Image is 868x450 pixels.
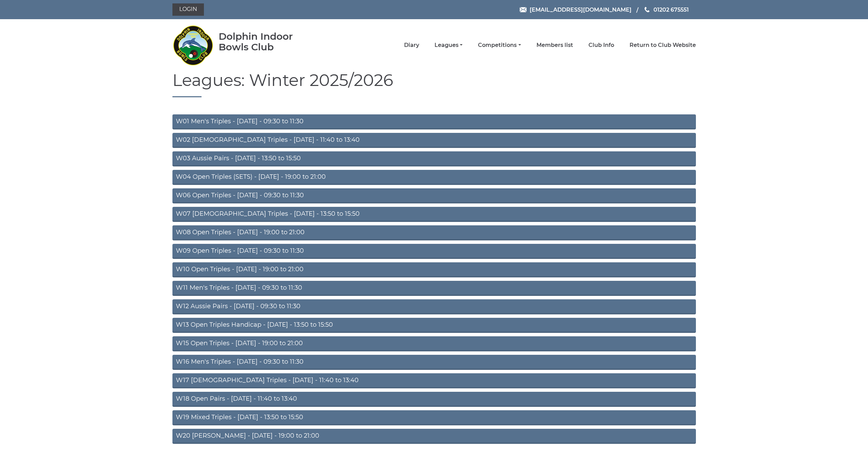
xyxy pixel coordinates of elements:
[653,6,689,13] span: 01202 675551
[172,429,696,444] a: W20 [PERSON_NAME] - [DATE] - 19:00 to 21:00
[520,7,527,12] img: Email
[172,281,696,296] a: W11 Men's Triples - [DATE] - 09:30 to 11:30
[172,225,696,240] a: W08 Open Triples - [DATE] - 19:00 to 21:00
[588,41,614,49] a: Club Info
[172,336,696,351] a: W15 Open Triples - [DATE] - 19:00 to 21:00
[172,170,696,185] a: W04 Open Triples (SETS) - [DATE] - 19:00 to 21:00
[172,244,696,259] a: W09 Open Triples - [DATE] - 09:30 to 11:30
[172,114,696,129] a: W01 Men's Triples - [DATE] - 09:30 to 11:30
[172,21,213,69] img: Dolphin Indoor Bowls Club
[536,41,573,49] a: Members list
[404,41,419,49] a: Diary
[644,5,689,14] a: Phone us 01202 675551
[520,5,632,14] a: Email [EMAIL_ADDRESS][DOMAIN_NAME]
[172,410,696,425] a: W19 Mixed Triples - [DATE] - 13:50 to 15:50
[172,188,696,203] a: W06 Open Triples - [DATE] - 09:30 to 11:30
[219,31,315,52] div: Dolphin Indoor Bowls Club
[172,355,696,370] a: W16 Men's Triples - [DATE] - 09:30 to 11:30
[530,6,632,13] span: [EMAIL_ADDRESS][DOMAIN_NAME]
[435,41,463,49] a: Leagues
[630,41,696,49] a: Return to Club Website
[172,133,696,148] a: W02 [DEMOGRAPHIC_DATA] Triples - [DATE] - 11:40 to 13:40
[478,41,521,49] a: Competitions
[645,7,649,12] img: Phone us
[172,318,696,333] a: W13 Open Triples Handicap - [DATE] - 13:50 to 15:50
[172,71,696,97] h1: Leagues: Winter 2025/2026
[172,262,696,277] a: W10 Open Triples - [DATE] - 19:00 to 21:00
[172,373,696,388] a: W17 [DEMOGRAPHIC_DATA] Triples - [DATE] - 11:40 to 13:40
[172,207,696,222] a: W07 [DEMOGRAPHIC_DATA] Triples - [DATE] - 13:50 to 15:50
[172,392,696,407] a: W18 Open Pairs - [DATE] - 11:40 to 13:40
[172,299,696,314] a: W12 Aussie Pairs - [DATE] - 09:30 to 11:30
[172,3,204,16] a: Login
[172,151,696,166] a: W03 Aussie Pairs - [DATE] - 13:50 to 15:50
